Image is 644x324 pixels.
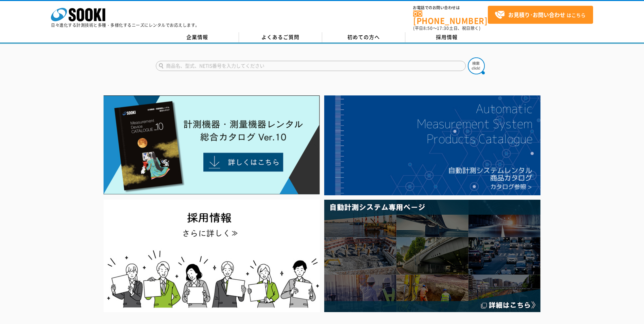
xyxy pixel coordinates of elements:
a: よくあるご質問 [239,32,322,42]
a: 採用情報 [405,32,489,42]
img: 自動計測システムカタログ [324,95,540,195]
input: 商品名、型式、NETIS番号を入力してください [156,61,466,71]
img: btn_search.png [468,57,485,74]
img: 自動計測システム専用ページ [324,200,540,312]
a: お見積り･お問い合わせはこちら [488,6,593,24]
a: 初めての方へ [322,32,405,42]
span: はこちら [495,10,586,20]
span: (平日 ～ 土日、祝日除く) [413,25,480,31]
strong: お見積り･お問い合わせ [508,11,565,19]
span: お電話でのお問い合わせは [413,6,488,10]
span: 17:30 [437,25,449,31]
img: Catalog Ver10 [104,95,320,195]
a: [PHONE_NUMBER] [413,11,488,24]
span: 8:50 [423,25,433,31]
p: 日々進化する計測技術と多種・多様化するニーズにレンタルでお応えします。 [51,23,200,27]
img: SOOKI recruit [104,200,320,312]
a: 企業情報 [156,32,239,42]
span: 初めての方へ [347,33,380,41]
